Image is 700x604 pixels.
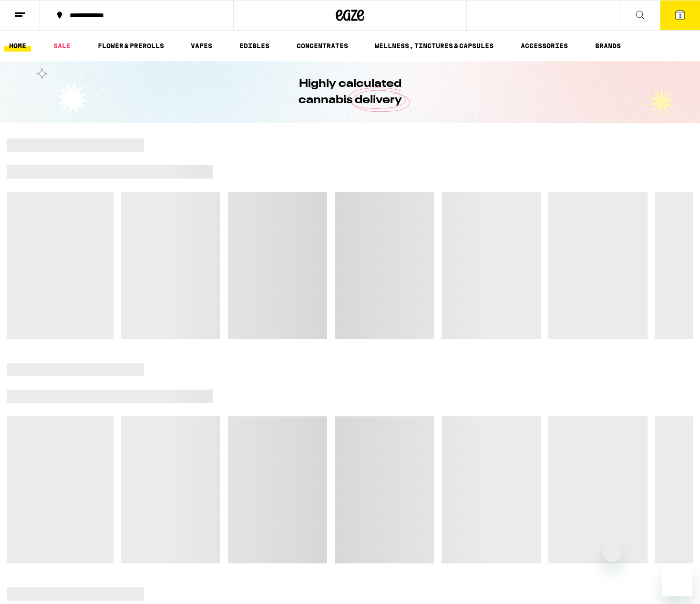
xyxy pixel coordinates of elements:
iframe: Button to launch messaging window [662,566,692,596]
a: BRANDS [590,40,626,52]
span: 3 [679,13,681,19]
button: 3 [660,0,700,30]
a: EDIBLES [235,40,274,52]
a: SALE [49,40,75,52]
a: CONCENTRATES [292,40,353,52]
h1: Highly calculated cannabis delivery [271,76,429,108]
a: FLOWER & PREROLLS [93,40,169,52]
iframe: Close message [603,543,622,562]
a: HOME [4,40,31,52]
a: WELLNESS, TINCTURES & CAPSULES [370,40,498,52]
a: VAPES [186,40,217,52]
a: ACCESSORIES [516,40,573,52]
